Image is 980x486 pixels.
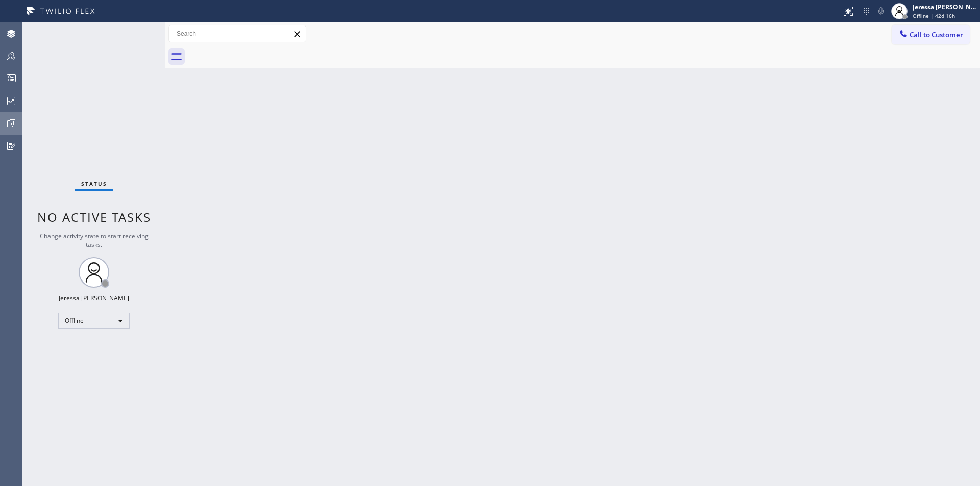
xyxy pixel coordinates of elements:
span: No active tasks [37,209,151,225]
button: Mute [874,4,888,18]
span: Offline | 42d 16h [913,12,955,19]
button: Call to Customer [892,25,970,44]
div: Offline [58,313,130,329]
div: Jeressa [PERSON_NAME] [59,294,129,302]
span: Status [81,180,107,187]
span: Change activity state to start receiving tasks. [40,232,149,249]
div: Jeressa [PERSON_NAME] [913,3,977,11]
span: Call to Customer [910,30,963,39]
input: Search [169,25,306,42]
